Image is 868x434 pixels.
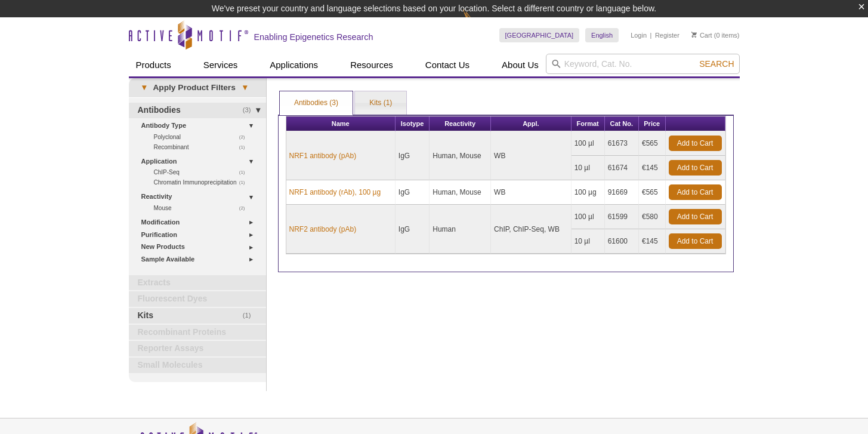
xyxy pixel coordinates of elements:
a: Services [196,54,245,76]
span: (3) [243,103,258,118]
td: 61600 [605,229,639,254]
a: (2)Polyclonal [154,132,252,142]
a: Login [631,31,647,39]
td: IgG [396,205,430,254]
td: 61674 [605,156,639,180]
a: New Products [141,241,259,253]
td: €145 [639,229,666,254]
td: 10 µl [572,229,605,254]
td: 91669 [605,180,639,205]
span: ▾ [236,82,254,93]
td: €565 [639,180,666,205]
a: Applications [262,54,325,76]
th: Appl. [491,116,572,131]
span: (2) [239,203,252,213]
span: (1) [239,167,252,177]
td: IgG [396,131,430,180]
td: WB [491,180,572,205]
a: Sample Available [141,253,259,266]
a: NRF1 antibody (pAb) [289,150,357,161]
a: Products [129,54,178,76]
a: ▾Apply Product Filters▾ [129,78,266,97]
span: Search [699,59,734,69]
td: €145 [639,156,666,180]
span: (1) [239,177,252,187]
td: 61599 [605,205,639,229]
a: Add to Cart [669,233,722,249]
span: (1) [239,142,252,152]
th: Name [286,116,396,131]
td: Human, Mouse [430,131,491,180]
a: Modification [141,216,259,229]
a: Small Molecules [129,358,266,373]
td: 100 µl [572,131,605,156]
a: Purification [141,229,259,241]
a: Add to Cart [669,160,722,176]
a: Kits (1) [355,91,406,115]
a: Add to Cart [669,136,722,151]
a: About Us [495,54,546,76]
a: English [585,28,619,42]
span: (1) [243,308,258,324]
a: Recombinant Proteins [129,325,266,340]
a: (1)Chromatin Immunoprecipitation [154,177,252,187]
td: IgG [396,180,430,205]
a: Cart [691,31,712,39]
a: Reporter Assays [129,341,266,356]
a: Contact Us [418,54,477,76]
span: ▾ [135,82,153,93]
a: Application [141,155,259,168]
li: | [650,28,652,42]
a: Register [655,31,679,39]
th: Isotype [396,116,430,131]
span: (2) [239,132,252,142]
td: Human, Mouse [430,180,491,205]
a: (1)Recombinant [154,142,252,152]
td: 61673 [605,131,639,156]
a: (1)Kits [129,308,266,324]
img: Your Cart [691,32,697,38]
td: 100 µl [572,205,605,229]
td: €580 [639,205,666,229]
img: Change Here [463,9,495,37]
button: Search [696,59,737,69]
td: WB [491,131,572,180]
a: Add to Cart [669,209,722,224]
td: Human [430,205,491,254]
a: Fluorescent Dyes [129,291,266,307]
th: Format [572,116,605,131]
a: Extracts [129,275,266,291]
th: Cat No. [605,116,639,131]
a: NRF2 antibody (pAb) [289,224,357,235]
li: (0 items) [691,28,740,42]
a: Antibodies (3) [280,91,353,115]
a: (2)Mouse [154,203,252,213]
input: Keyword, Cat. No. [546,54,740,74]
td: €565 [639,131,666,156]
td: 100 µg [572,180,605,205]
a: (1)ChIP-Seq [154,167,252,177]
td: ChIP, ChIP-Seq, WB [491,205,572,254]
td: 10 µl [572,156,605,180]
a: Antibody Type [141,119,259,132]
a: Reactivity [141,190,259,203]
a: (3)Antibodies [129,103,266,118]
th: Reactivity [430,116,491,131]
a: Resources [343,54,400,76]
a: Add to Cart [669,184,722,200]
a: NRF1 antibody (rAb), 100 µg [289,187,381,198]
h2: Enabling Epigenetics Research [254,32,373,42]
th: Price [639,116,666,131]
a: [GEOGRAPHIC_DATA] [499,28,580,42]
